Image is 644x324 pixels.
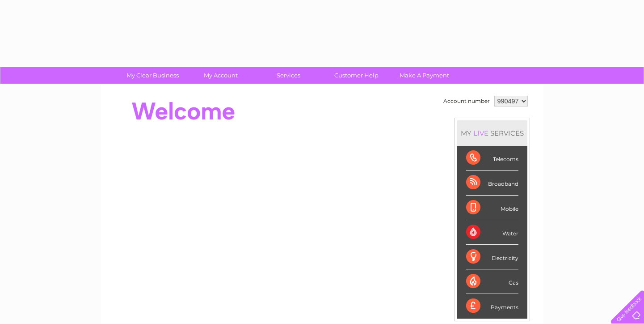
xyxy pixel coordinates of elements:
div: Electricity [466,245,518,269]
div: Gas [466,269,518,294]
div: Payments [466,294,518,318]
div: Water [466,220,518,245]
div: LIVE [471,129,490,137]
a: Make A Payment [387,67,461,84]
td: Account number [441,94,492,109]
div: Telecoms [466,146,518,171]
a: My Clear Business [116,67,189,84]
div: MY SERVICES [457,120,527,146]
a: Customer Help [320,67,393,84]
div: Broadband [466,171,518,195]
div: Mobile [466,196,518,220]
a: My Account [184,67,257,84]
a: Services [252,67,325,84]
